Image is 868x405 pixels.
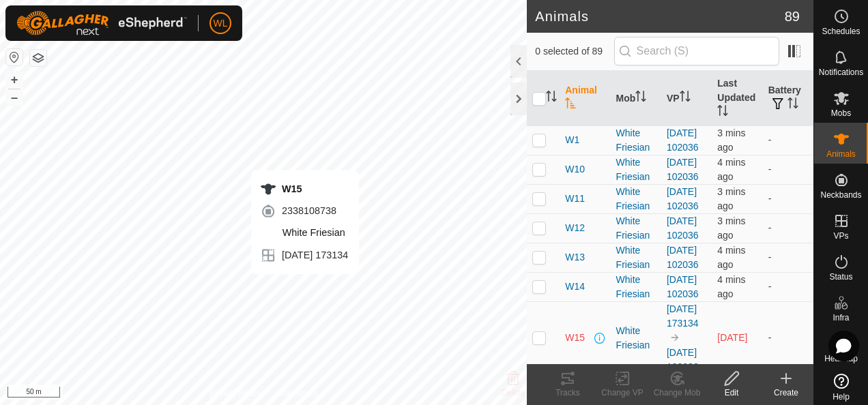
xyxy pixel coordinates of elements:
[565,100,576,110] p-sorticon: Activate to sort
[546,93,557,104] p-sorticon: Activate to sort
[277,387,317,400] a: Contact Us
[611,71,661,126] th: Mob
[667,347,699,372] a: [DATE] 102036
[535,8,785,25] h2: Animals
[704,387,759,399] div: Edit
[260,247,348,264] div: [DATE] 173134
[787,100,798,110] p-sorticon: Activate to sort
[209,387,261,400] a: Privacy Policy
[616,155,656,184] div: White Friesian
[831,109,851,117] span: Mobs
[535,44,613,59] span: 0 selected of 89
[565,250,585,265] span: W13
[616,324,656,352] div: White Friesian
[763,184,813,213] td: -
[616,185,656,213] div: White Friesian
[759,387,813,399] div: Create
[540,387,595,399] div: Tracks
[6,72,23,88] button: +
[680,93,691,104] p-sorticon: Activate to sort
[829,273,852,281] span: Status
[833,393,850,401] span: Help
[614,37,779,65] input: Search (S)
[565,192,585,206] span: W11
[667,186,699,211] a: [DATE] 102036
[833,232,848,240] span: VPs
[565,221,585,235] span: W12
[763,272,813,301] td: -
[616,214,656,243] div: White Friesian
[661,71,712,126] th: VP
[667,303,699,329] a: [DATE] 173134
[826,150,856,158] span: Animals
[214,16,228,31] span: WL
[667,157,699,182] a: [DATE] 102036
[6,49,23,65] button: Reset Map
[260,202,348,219] div: 2338108738
[833,314,849,322] span: Infra
[667,215,699,241] a: [DATE] 102036
[712,71,762,126] th: Last Updated
[260,181,348,197] div: W15
[565,162,585,177] span: W10
[616,273,656,301] div: White Friesian
[667,245,699,270] a: [DATE] 102036
[763,243,813,272] td: -
[717,107,728,118] p-sorticon: Activate to sort
[717,245,745,270] span: 14 Aug 2025, 6:58 pm
[560,71,610,126] th: Animal
[635,93,646,104] p-sorticon: Activate to sort
[667,127,699,153] a: [DATE] 102036
[565,331,585,345] span: W15
[565,133,579,147] span: W1
[717,215,745,241] span: 14 Aug 2025, 6:58 pm
[763,71,813,126] th: Battery
[819,68,863,76] span: Notifications
[785,6,800,27] span: 89
[669,332,680,343] img: to
[717,127,745,153] span: 14 Aug 2025, 6:58 pm
[565,280,585,294] span: W14
[717,332,747,343] span: 12 Aug 2025, 5:38 pm
[763,301,813,374] td: -
[820,191,861,199] span: Neckbands
[717,157,745,182] span: 14 Aug 2025, 6:58 pm
[717,186,745,211] span: 14 Aug 2025, 6:58 pm
[595,387,650,399] div: Change VP
[763,213,813,243] td: -
[717,274,745,299] span: 14 Aug 2025, 6:58 pm
[279,227,345,238] span: White Friesian
[6,89,23,106] button: –
[667,274,699,299] a: [DATE] 102036
[616,243,656,272] div: White Friesian
[616,126,656,155] div: White Friesian
[763,155,813,184] td: -
[16,11,187,35] img: Gallagher Logo
[763,125,813,155] td: -
[824,355,858,363] span: Heatmap
[650,387,704,399] div: Change Mob
[30,50,46,66] button: Map Layers
[822,27,860,35] span: Schedules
